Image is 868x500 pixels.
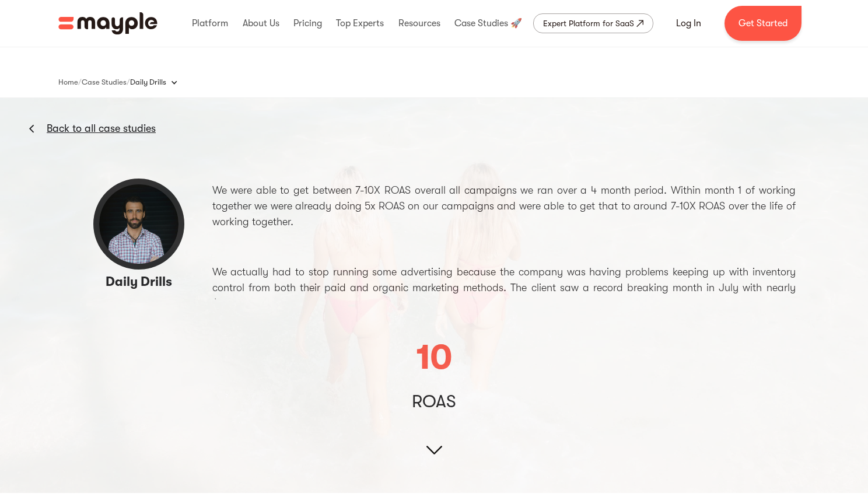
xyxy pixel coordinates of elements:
[543,16,634,30] div: Expert Platform for SaaS
[290,5,325,42] div: Pricing
[58,75,78,89] a: Home
[47,121,156,135] a: Back to all case studies
[724,6,801,41] a: Get Started
[533,13,653,33] a: Expert Platform for SaaS
[395,5,443,42] div: Resources
[58,12,157,34] img: Mayple logo
[240,5,282,42] div: About Us
[130,76,166,88] div: Daily Drills
[189,5,231,42] div: Platform
[58,12,157,34] a: home
[662,9,715,37] a: Log In
[82,75,127,89] a: Case Studies
[333,5,387,42] div: Top Experts
[127,76,130,88] div: /
[130,71,190,94] div: Daily Drills
[78,76,82,88] div: /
